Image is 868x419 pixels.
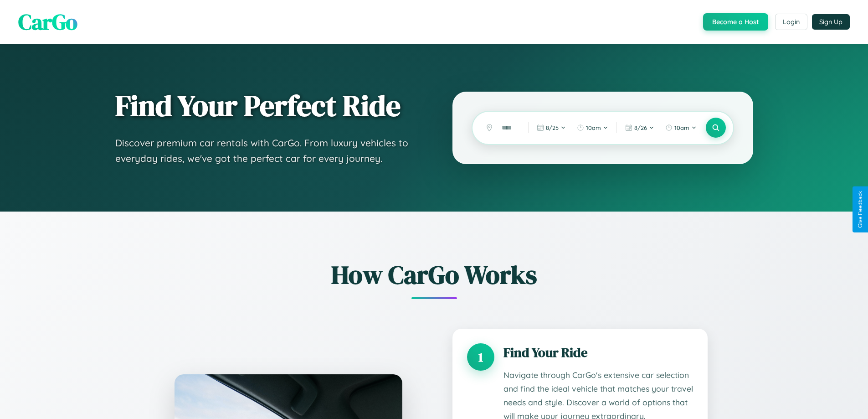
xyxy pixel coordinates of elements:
h3: Find Your Ride [503,343,693,362]
button: Become a Host [703,13,768,31]
button: 10am [661,120,701,135]
span: 8 / 26 [634,124,647,131]
p: Discover premium car rentals with CarGo. From luxury vehicles to everyday rides, we've got the pe... [115,135,416,166]
button: 8/26 [621,120,659,135]
h1: Find Your Perfect Ride [115,90,416,122]
button: 10am [572,120,613,135]
span: 10am [674,124,689,131]
span: 10am [586,124,601,131]
button: Sign Up [812,14,850,30]
div: Give Feedback [857,191,863,228]
h2: How CarGo Works [161,257,708,292]
button: Login [775,14,807,30]
span: CarGo [18,7,77,37]
div: 1 [467,343,494,371]
span: 8 / 25 [546,124,559,131]
button: 8/25 [532,120,570,135]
